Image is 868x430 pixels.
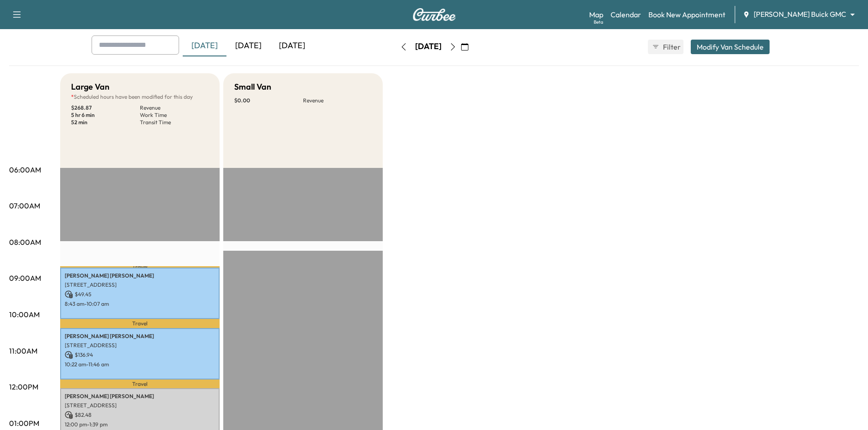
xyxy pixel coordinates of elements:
[9,164,41,175] p: 06:00AM
[140,119,209,126] p: Transit Time
[65,411,215,419] p: $ 82.48
[71,111,140,119] p: 5 hr 6 min
[9,200,40,211] p: 07:00AM
[65,290,215,298] p: $ 49.45
[65,300,215,308] p: 8:43 am - 10:07 am
[648,40,683,54] button: Filter
[589,9,603,20] a: MapBeta
[648,9,725,20] a: Book New Appointment
[65,351,215,359] p: $ 136.94
[71,81,109,93] h5: Large Van
[9,309,40,320] p: 10:00AM
[60,379,220,388] p: Travel
[9,381,38,392] p: 12:00PM
[183,35,226,56] div: [DATE]
[65,333,215,340] p: [PERSON_NAME] [PERSON_NAME]
[140,104,209,111] p: Revenue
[60,266,220,268] p: Travel
[611,9,641,20] a: Calendar
[60,319,220,328] p: Travel
[691,40,770,54] button: Modify Van Schedule
[234,97,303,104] p: $ 0.00
[65,421,215,428] p: 12:00 pm - 1:39 pm
[65,393,215,400] p: [PERSON_NAME] [PERSON_NAME]
[71,119,140,126] p: 52 min
[9,418,39,429] p: 01:00PM
[754,9,846,20] span: [PERSON_NAME] Buick GMC
[234,81,271,93] h5: Small Van
[270,35,314,56] div: [DATE]
[65,402,215,409] p: [STREET_ADDRESS]
[140,111,209,119] p: Work Time
[65,281,215,288] p: [STREET_ADDRESS]
[9,237,41,248] p: 08:00AM
[65,361,215,368] p: 10:22 am - 11:46 am
[71,93,209,101] p: Scheduled hours have been modified for this day
[415,41,442,52] div: [DATE]
[65,342,215,349] p: [STREET_ADDRESS]
[71,104,140,111] p: $ 268.87
[9,273,41,283] p: 09:00AM
[65,272,215,279] p: [PERSON_NAME] [PERSON_NAME]
[226,35,270,56] div: [DATE]
[663,41,679,52] span: Filter
[303,97,372,104] p: Revenue
[594,19,603,25] div: Beta
[412,8,456,21] img: Curbee Logo
[9,345,37,356] p: 11:00AM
